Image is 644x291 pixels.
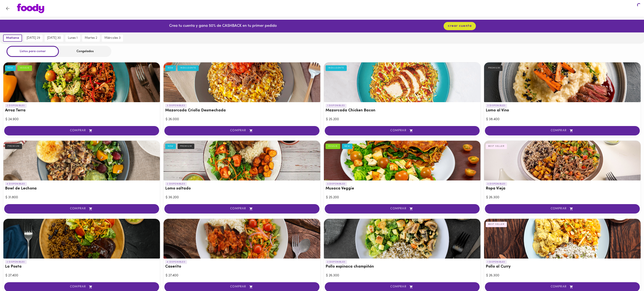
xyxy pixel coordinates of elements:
[3,35,22,42] button: mañana
[486,65,503,71] div: PREMIUM
[325,126,480,135] button: COMPRAR
[47,36,61,40] span: [DATE] 30
[164,219,320,259] div: Caserito
[4,204,159,214] button: COMPRAR
[326,144,340,149] div: VEGGIE
[490,285,635,289] span: COMPRAR
[164,126,319,135] button: COMPRAR
[484,62,641,102] div: Lomo al Vino
[486,104,507,108] p: 2 DISPONIBLES
[166,273,318,278] div: $ 27.400
[330,129,474,133] span: COMPRAR
[17,4,44,13] img: logo.png
[5,117,158,122] div: $ 24.900
[9,207,154,211] span: COMPRAR
[326,182,347,186] p: 3 DISPONIBLES
[5,265,158,269] h3: La Posta
[486,144,507,149] div: BEST SELLER
[165,187,318,191] h3: Lomo saltado
[484,141,641,180] div: Ropa Vieja
[165,104,187,108] p: 3 DISPONIBLES
[342,144,353,149] div: NEW
[486,265,639,269] h3: Pollo al Curry
[68,36,78,40] span: lunes 1
[3,3,13,14] button: Volver
[486,108,639,113] h3: Lomo al Vino
[5,273,158,278] div: $ 27.400
[5,260,27,264] p: 2 DISPONIBLES
[324,219,480,259] div: Pollo espinaca champiñón
[490,207,635,211] span: COMPRAR
[3,62,160,102] div: Arroz Terra
[82,35,100,42] button: martes 2
[620,267,640,287] iframe: Messagebird Livechat Widget
[5,104,27,108] p: 2 DISPONIBLES
[165,144,176,149] div: NEW
[330,285,474,289] span: COMPRAR
[326,104,347,108] p: 1 DISPONIBLES
[330,207,474,211] span: COMPRAR
[5,144,22,149] div: PREMIUM
[444,22,476,30] button: crear cuenta
[5,108,158,113] h3: Arroz Terra
[164,62,320,102] div: Mazorcada Criolla Desmechada
[326,65,347,71] div: INDULGENTE
[27,36,40,40] span: [DATE] 29
[5,195,158,200] div: $ 31.800
[326,187,479,191] h3: Musaca Veggie
[6,36,19,40] span: mañana
[164,141,320,180] div: Lomo saltado
[485,204,640,214] button: COMPRAR
[326,108,479,113] h3: Mazorcada Chicken Bacon
[486,187,639,191] h3: Ropa Vieja
[486,117,639,122] div: $ 38.400
[165,108,318,113] h3: Mazorcada Criolla Desmechada
[17,65,32,71] div: VEGGIE
[178,144,195,149] div: PREMIUM
[324,62,480,102] div: Mazorcada Chicken Bacon
[490,129,635,133] span: COMPRAR
[3,219,160,259] div: La Posta
[326,195,478,200] div: $ 25.200
[170,285,314,289] span: COMPRAR
[326,273,478,278] div: $ 26.300
[326,260,347,264] p: 2 DISPONIBLES
[3,141,160,180] div: Bowl de Lechona
[165,65,176,71] div: NEW
[486,273,639,278] div: $ 26.300
[178,65,199,71] div: INDULGENTE
[6,46,59,57] div: Listos para comer
[104,36,121,40] span: miércoles 3
[24,35,43,42] button: [DATE] 29
[486,182,507,186] p: 3 DISPONIBLES
[5,187,158,191] h3: Bowl de Lechona
[165,265,318,269] h3: Caserito
[486,260,507,264] p: 1 DISPONIBLES
[448,24,472,28] span: crear cuenta
[170,129,314,133] span: COMPRAR
[485,126,640,135] button: COMPRAR
[326,117,478,122] div: $ 25.200
[102,35,123,42] button: miércoles 3
[484,219,641,259] div: Pollo al Curry
[169,23,277,29] p: Crea tu cuenta y gana 50% de CASHBACK en tu primer pedido
[170,207,314,211] span: COMPRAR
[165,260,187,264] p: 4 DISPONIBLES
[165,182,187,186] p: 2 DISPONIBLES
[45,35,63,42] button: [DATE] 30
[166,195,318,200] div: $ 36.200
[164,204,319,214] button: COMPRAR
[4,126,159,135] button: COMPRAR
[326,265,479,269] h3: Pollo espinaca champiñón
[5,182,27,186] p: 4 DISPONIBLES
[9,129,154,133] span: COMPRAR
[9,285,154,289] span: COMPRAR
[324,141,480,180] div: Musaca Veggie
[166,117,318,122] div: $ 26.000
[85,36,97,40] span: martes 2
[59,46,111,57] div: Congelados
[486,222,507,227] div: BEST SELLER
[65,35,80,42] button: lunes 1
[5,65,16,71] div: NEW
[486,195,639,200] div: $ 26.300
